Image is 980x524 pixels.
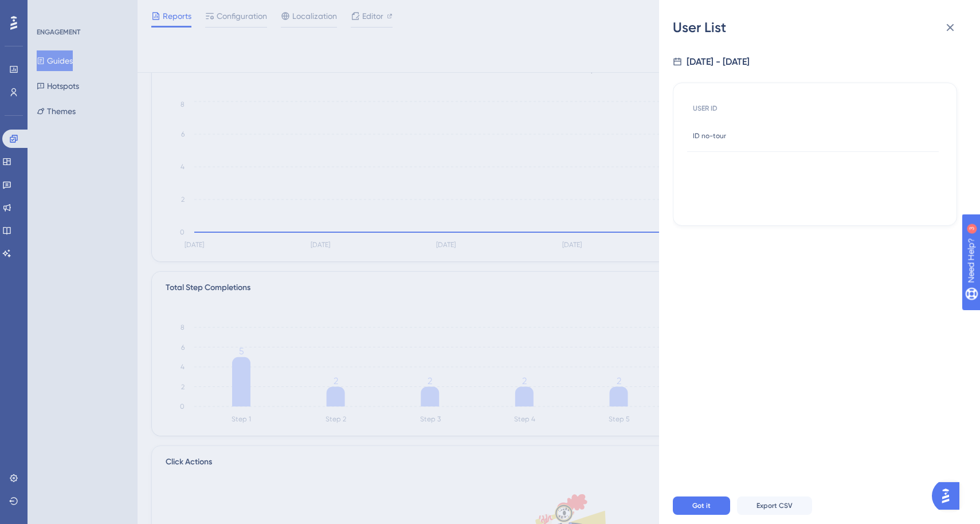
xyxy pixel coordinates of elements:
[673,18,966,37] div: User List
[673,496,730,515] button: Got it
[737,496,812,515] button: Export CSV
[692,501,711,510] span: Got it
[756,501,793,510] span: Export CSV
[932,479,966,513] iframe: UserGuiding AI Assistant Launcher
[693,104,718,113] span: USER ID
[687,55,750,69] div: [DATE] - [DATE]
[27,3,72,17] span: Need Help?
[693,131,726,140] span: ID no-tour
[80,6,83,15] div: 3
